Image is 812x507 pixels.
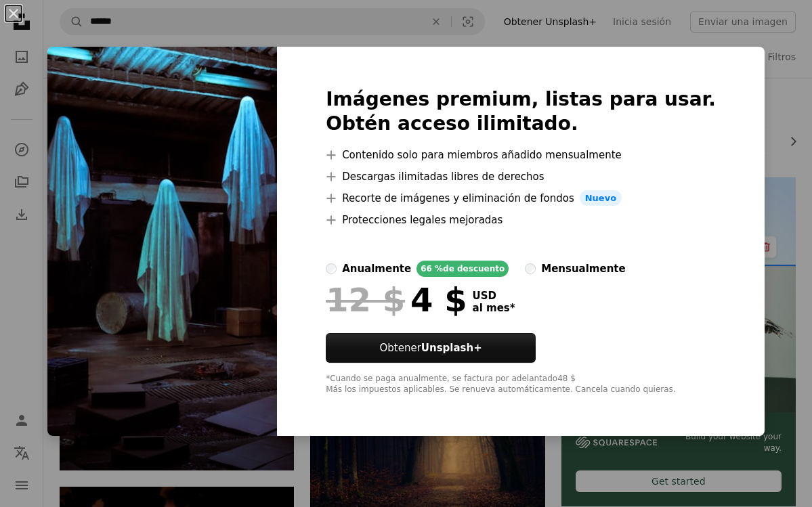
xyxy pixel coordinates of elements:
span: 12 $ [326,282,405,317]
div: 4 $ [326,282,467,317]
input: anualmente66 %de descuento [326,263,337,274]
div: 66 % de descuento [416,261,509,277]
div: anualmente [342,261,411,277]
input: mensualmente [525,263,536,274]
li: Protecciones legales mejoradas [326,212,716,228]
span: al mes * [473,302,515,314]
div: mensualmente [541,261,625,277]
li: Descargas ilimitadas libres de derechos [326,169,716,185]
img: premium_photo-1694754271299-c2a3099b9b70 [47,47,277,437]
h2: Imágenes premium, listas para usar. Obtén acceso ilimitado. [326,87,716,136]
strong: Unsplash+ [421,342,482,354]
button: ObtenerUnsplash+ [326,333,536,363]
span: Nuevo [580,190,622,206]
span: USD [473,290,515,302]
li: Recorte de imágenes y eliminación de fondos [326,190,716,206]
div: *Cuando se paga anualmente, se factura por adelantado 48 $ Más los impuestos aplicables. Se renue... [326,374,716,395]
li: Contenido solo para miembros añadido mensualmente [326,147,716,163]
